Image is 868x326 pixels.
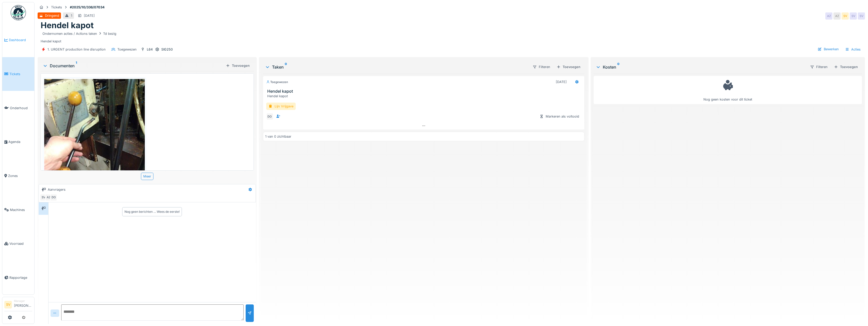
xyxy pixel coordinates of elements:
[76,63,77,69] sup: 1
[147,47,153,52] div: L64
[14,299,32,303] div: Manager
[266,103,296,110] div: Lijn Vrijgave
[266,80,288,84] div: Toegewezen
[48,187,66,192] div: Aanvragers
[8,139,32,144] span: Agenda
[556,79,567,84] div: [DATE]
[224,62,252,69] div: Toevoegen
[141,173,153,180] div: Meer
[2,227,34,261] a: Voorraad
[850,12,857,20] div: SV
[267,94,582,99] div: Hendel kapot
[48,47,106,52] div: 1. URGENT production line disruption
[2,261,34,295] a: Rapportage
[9,241,32,246] span: Voorraad
[2,193,34,227] a: Machines
[8,173,32,178] span: Zones
[4,301,12,308] li: SV
[2,57,34,91] a: Tickets
[617,64,620,70] sup: 0
[42,31,116,36] div: Ondernomen acties / Actions taken Td bezig
[858,12,865,20] div: SV
[68,5,107,10] strong: #2025/10/336/07034
[808,63,830,71] div: Filteren
[530,63,553,71] div: Filteren
[265,134,291,139] div: 1 van 0 zichtbaar
[843,46,863,53] div: Acties
[596,64,806,70] div: Kosten
[285,64,287,70] sup: 0
[44,79,145,213] img: 0z3eb28wp4085b3di6g11j08r2ty
[842,12,849,20] div: SV
[825,12,832,20] div: AZ
[41,30,862,44] div: Hendel kapot
[9,72,32,76] span: Tickets
[117,47,137,52] div: Toegewezen
[11,5,26,20] img: Badge_color-CXgf-gQk.svg
[2,91,34,125] a: Onderhoud
[14,299,32,310] li: [PERSON_NAME]
[43,63,224,69] div: Documenten
[45,194,52,201] div: AZ
[71,13,72,18] div: 1
[2,159,34,193] a: Zones
[9,38,32,42] span: Dashboard
[265,64,528,70] div: Taken
[84,13,95,18] div: [DATE]
[4,299,32,311] a: SV Manager[PERSON_NAME]
[833,12,841,20] div: AZ
[51,5,62,10] div: Tickets
[41,21,94,30] h1: Hendel kapot
[816,46,841,53] div: Bewerken
[10,207,32,212] span: Machines
[50,194,57,201] div: DO
[267,89,582,94] h3: Hendel kapot
[9,275,32,280] span: Rapportage
[2,23,34,57] a: Dashboard
[40,194,47,201] div: SV
[555,63,582,70] div: Toevoegen
[45,13,59,18] div: Dringend
[597,78,859,102] div: Nog geen kosten voor dit ticket
[161,47,173,52] div: SIG250
[124,209,180,214] div: Nog geen berichten … Wees de eerste!
[266,113,273,120] div: DO
[2,125,34,159] a: Agenda
[832,63,860,70] div: Toevoegen
[10,106,32,110] span: Onderhoud
[538,113,581,120] div: Markeren als voltooid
